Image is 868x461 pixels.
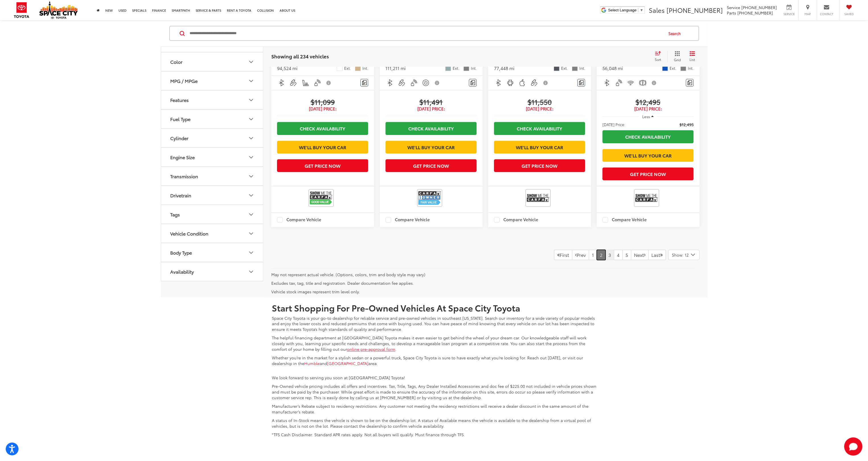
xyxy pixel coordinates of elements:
img: Wi-Fi Hotspot [627,79,634,86]
button: Search [663,26,689,40]
button: Comments [577,79,585,87]
button: Select sort value [652,51,667,62]
span: Select Language [608,8,637,12]
a: Check Availability [494,122,585,135]
button: Get Price Now [385,159,477,172]
div: Body Type [248,249,255,256]
button: Select number of vehicles per page [668,250,699,260]
label: Compare Vehicle [277,217,322,223]
button: View Disclaimer [324,77,334,89]
a: We'll Buy Your Car [602,149,694,162]
span: [PHONE_NUMBER] [737,10,773,16]
p: Pre-Owned vehicle pricing includes all offers and incentives. Tax, Title, Tags, Any Dealer Instal... [272,383,596,400]
button: Get Price Now [494,159,585,172]
a: online pre-approval form [347,346,395,352]
div: Transmission [248,173,255,179]
img: View CARFAX report [527,190,549,205]
button: MPG / MPGeMPG / MPGe [161,71,264,90]
span: Parts [727,10,736,16]
img: Space City Toyota [39,1,78,19]
p: Manufacturer’s Rebate subject to residency restrictions. Any customer not meeting the residency r... [272,403,596,415]
span: Beige [355,65,361,71]
i: Previous Page [575,253,577,257]
h2: Start Shopping For Pre-Owned Vehicles At Space City Toyota [272,303,596,312]
div: Features [248,96,255,103]
span: Service [727,5,740,10]
div: Vehicle Condition [170,231,208,236]
button: View Disclaimer [433,77,442,89]
span: Gray [463,65,469,71]
img: Emergency Brake Assist [639,79,646,86]
a: Previous PagePrev [572,250,589,260]
span: $12,495 [602,97,694,106]
a: 1 [589,250,597,260]
img: Android Auto [507,79,514,86]
img: View CARFAX report [635,190,658,205]
button: Less [639,111,656,122]
button: FeaturesFeatures [161,91,264,109]
div: Cylinder [248,134,255,141]
div: Whether you’re in the market for a stylish sedan or a powerful truck, Space City Toyota is sure t... [268,297,601,440]
button: List View [685,51,699,62]
button: Toggle Chat Window [844,437,862,456]
span: Lightning Blue [662,65,668,71]
button: AvailabilityAvailability [161,262,264,281]
button: Get Price Now [602,167,694,180]
p: Vehicle stock images represent trim level only. [271,289,695,294]
span: Sales [649,5,665,15]
span: Ext. [561,65,568,71]
label: Compare Vehicle [385,217,430,223]
span: Show: 12 [672,252,689,258]
span: $11,099 [277,97,368,106]
div: Color [248,58,255,65]
img: Aux Input [398,79,405,86]
div: MPG / MPGe [248,77,255,84]
img: Bluetooth® [387,79,394,86]
span: Int. [688,65,693,71]
div: Engine Size [170,154,195,160]
div: Fuel Type [170,116,190,122]
img: Aux Input [290,79,297,86]
label: Compare Vehicle [602,217,647,223]
img: Apple CarPlay [519,79,526,86]
p: Space City Toyota is your go-to dealership for reliable service and pre-owned vehicles in southea... [272,315,596,332]
div: 56,048 mi [602,65,623,71]
button: View Disclaimer [541,77,551,89]
p: Excludes tax, tag, title and registration. Dealer documentation fee applies. [271,280,695,286]
p: *TFS Cash Disclaimer: Standard APR rates apply. Not all buyers will qualify. Must finance through... [272,432,596,437]
button: Get Price Now [277,159,368,172]
button: Body TypeBody Type [161,243,264,262]
span: Ext. [452,65,459,71]
button: TransmissionTransmission [161,167,264,185]
div: Drivetrain [248,192,255,198]
a: Check Availability [385,122,477,135]
img: Comments [362,80,367,85]
a: [GEOGRAPHIC_DATA] [327,360,368,366]
span: Sort [655,57,661,62]
button: DrivetrainDrivetrain [161,186,264,204]
button: Comments [360,79,368,87]
a: 3 [605,250,614,260]
a: Humble [304,360,320,366]
img: Comments [471,80,475,85]
span: List [690,57,695,62]
span: Blizzard Pearl [337,65,342,71]
img: View CARFAX report [418,190,441,205]
p: A status of In-Stock means the vehicle is shown to be on the dealership lot. A status of Availabl... [272,417,596,429]
span: $11,550 [494,97,585,106]
a: Check Availability [277,122,368,135]
img: Keyless Ignition System [422,79,429,86]
img: Aux Input [531,79,538,86]
p: The helpful financing department at [GEOGRAPHIC_DATA] Toyota makes it even easier to get behind t... [272,335,596,352]
button: Fuel TypeFuel Type [161,110,264,128]
label: Compare Vehicle [494,217,539,223]
span: Saved [843,12,855,16]
img: Keyless Entry [314,79,321,86]
img: Bluetooth® [495,79,502,86]
button: CylinderCylinder [161,129,264,147]
div: 77,448 mi [494,65,514,71]
img: Bluetooth® [604,79,611,86]
img: Comments [688,80,692,85]
button: Grid View [667,51,685,62]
